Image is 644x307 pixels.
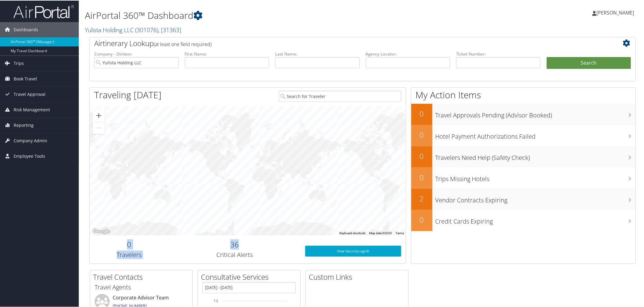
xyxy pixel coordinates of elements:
span: Employee Tools [14,148,45,163]
span: , [ 31363 ] [158,25,181,33]
span: Risk Management [14,102,50,117]
span: [PERSON_NAME] [597,9,634,15]
h3: Trips Missing Hotels [435,171,636,183]
h3: Vendor Contracts Expiring [435,192,636,204]
h2: Consultative Services [201,271,300,282]
h3: Travel Agents [95,282,188,291]
a: 0Travelers Need Help (Safety Check) [411,146,636,167]
h2: 0 [411,129,432,140]
a: [PERSON_NAME] [592,3,640,21]
button: Zoom out [93,121,105,133]
a: Open this area in Google Maps (opens a new window) [91,227,111,235]
a: View SecurityLogic® [305,245,402,256]
h2: 0 [411,150,432,161]
a: 2Vendor Contracts Expiring [411,188,636,209]
button: Search [547,56,631,69]
h1: Traveling [DATE] [94,88,162,101]
span: (at least one field required) [154,40,212,47]
span: Company Admin [14,133,47,148]
button: Keyboard shortcuts [339,231,365,235]
h3: Credit Cards Expiring [435,214,636,225]
a: 0Hotel Payment Authorizations Failed [411,124,636,146]
span: Travel Approval [14,86,45,101]
img: Google [91,227,111,235]
a: 0Trips Missing Hotels [411,167,636,188]
h3: Critical Alerts [173,250,296,258]
a: Terms (opens in new tab) [395,231,404,234]
label: Company - Division: [94,50,179,56]
a: 0Credit Cards Expiring [411,209,636,231]
span: Reporting [14,117,34,132]
label: First Name: [185,50,269,56]
h2: Travel Contacts [93,271,192,282]
img: airportal-logo.png [13,4,74,18]
h2: Custom Links [309,271,408,282]
h3: Hotel Payment Authorizations Failed [435,129,636,140]
h3: Travel Approvals Pending (Advisor Booked) [435,107,636,119]
a: Yulista Holding LLC [85,25,181,33]
h2: 0 [94,239,164,249]
a: 0Travel Approvals Pending (Advisor Booked) [411,103,636,124]
label: Last Name: [275,50,360,56]
span: Book Travel [14,71,37,86]
h3: Travelers [94,250,164,258]
label: Agency Locator: [366,50,450,56]
label: Ticket Number: [456,50,541,56]
tspan: 7.5 [214,299,218,302]
button: Zoom in [93,109,105,121]
h2: 0 [411,108,432,118]
h2: Airtinerary Lookup [94,38,586,48]
h2: 36 [173,239,296,249]
span: Dashboards [14,22,38,37]
span: Map data ©2025 [369,231,392,234]
h1: My Action Items [411,88,636,101]
span: Trips [14,55,24,70]
h2: 0 [411,172,432,182]
h1: AirPortal 360™ Dashboard [85,8,455,21]
h3: Travelers Need Help (Safety Check) [435,150,636,161]
h2: 2 [411,193,432,203]
h2: 0 [411,214,432,224]
input: Search for Traveler [279,90,402,101]
span: ( 301076 ) [135,25,158,33]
